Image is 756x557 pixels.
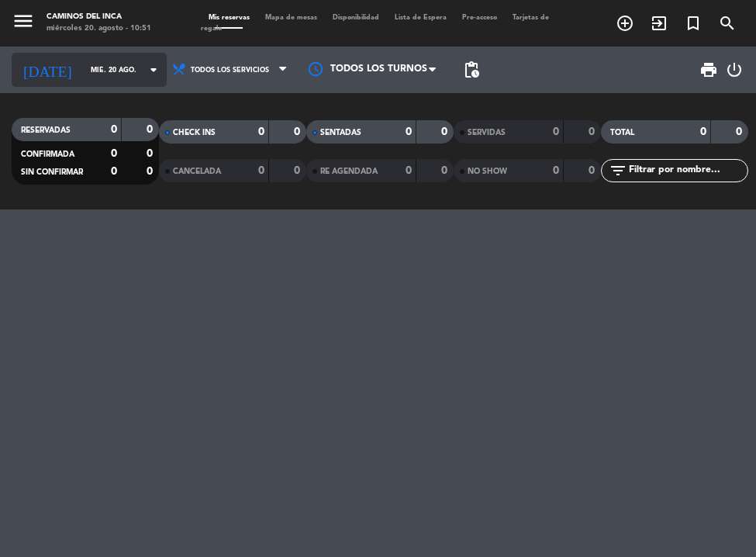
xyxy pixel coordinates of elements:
[553,165,559,176] strong: 0
[320,129,361,137] span: SENTADAS
[144,61,163,79] i: arrow_drop_down
[325,14,387,21] span: Disponibilidad
[736,126,745,137] strong: 0
[12,54,83,85] i: [DATE]
[258,126,264,137] strong: 0
[201,14,549,32] span: Tarjetas de regalo
[589,165,598,176] strong: 0
[258,165,264,176] strong: 0
[21,126,71,134] span: RESERVADAS
[294,165,303,176] strong: 0
[441,165,450,176] strong: 0
[553,126,559,137] strong: 0
[441,126,450,137] strong: 0
[320,168,378,175] span: RE AGENDADA
[147,166,156,177] strong: 0
[21,168,83,176] span: SIN CONFIRMAR
[387,14,454,21] span: Lista de Espera
[12,9,35,33] i: menu
[47,23,151,35] div: miércoles 20. agosto - 10:51
[147,148,156,159] strong: 0
[173,129,216,137] span: CHECK INS
[47,12,151,23] div: Caminos del Inca
[294,126,303,137] strong: 0
[616,14,634,33] i: add_circle_outline
[406,126,412,137] strong: 0
[147,124,156,135] strong: 0
[718,14,737,33] i: search
[610,129,634,137] span: TOTAL
[700,126,706,137] strong: 0
[468,129,506,137] span: SERVIDAS
[589,126,598,137] strong: 0
[609,161,627,180] i: filter_list
[173,168,221,175] span: CANCELADA
[462,61,481,79] span: pending_actions
[201,14,257,21] span: Mis reservas
[111,148,117,159] strong: 0
[21,150,74,158] span: CONFIRMADA
[627,162,747,179] input: Filtrar por nombre...
[699,61,718,79] span: print
[257,14,325,21] span: Mapa de mesas
[724,47,744,93] div: LOG OUT
[468,168,507,175] span: NO SHOW
[111,166,117,177] strong: 0
[454,14,505,21] span: Pre-acceso
[111,124,117,135] strong: 0
[725,61,744,79] i: power_settings_new
[406,165,412,176] strong: 0
[684,14,702,33] i: turned_in_not
[650,14,668,33] i: exit_to_app
[12,9,35,36] button: menu
[191,66,269,74] span: Todos los servicios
